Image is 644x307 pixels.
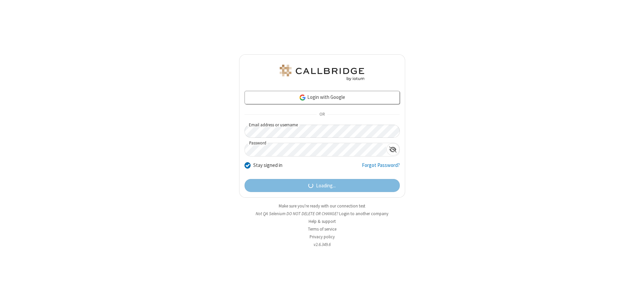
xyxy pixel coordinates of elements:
a: Privacy policy [310,234,335,240]
a: Make sure you're ready with our connection test [279,203,365,209]
a: Terms of service [308,226,336,232]
label: Stay signed in [253,162,282,169]
button: Login to another company [339,210,388,217]
img: google-icon.png [299,94,306,101]
li: v2.6.349.6 [239,241,405,248]
a: Forgot Password? [362,162,400,174]
span: Loading... [316,182,336,190]
button: Loading... [245,179,400,192]
input: Email address or username [245,125,400,138]
div: Show password [386,143,399,156]
span: OR [317,110,327,119]
li: Not QA Selenium DO NOT DELETE OR CHANGE? [239,210,405,217]
img: QA Selenium DO NOT DELETE OR CHANGE [278,65,366,81]
input: Password [245,143,386,156]
a: Help & support [309,219,336,224]
a: Login with Google [245,91,400,104]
